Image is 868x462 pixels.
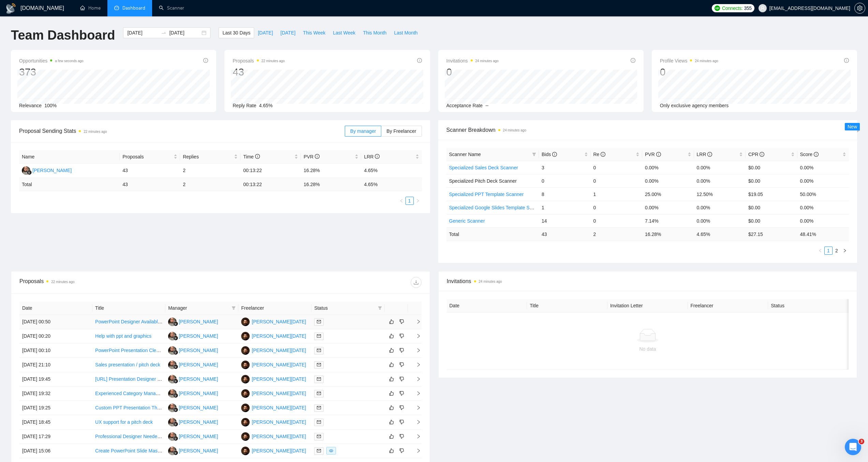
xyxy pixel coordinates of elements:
button: dislike [398,447,406,455]
span: dislike [399,362,404,367]
td: $19.05 [746,187,797,201]
div: [PERSON_NAME] [179,418,218,426]
span: Reply Rate [233,103,256,108]
td: $ 27.15 [746,227,797,241]
td: 0.00% [694,214,746,227]
img: VM [168,389,177,398]
img: AR [241,346,250,355]
span: info-circle [707,152,712,157]
img: VM [168,332,177,340]
td: 0.00% [797,214,849,227]
td: 0 [591,174,643,187]
span: dislike [399,333,404,339]
th: Replies [180,150,240,164]
span: like [389,319,394,324]
span: 355 [744,4,751,12]
td: 0.00% [642,161,694,174]
td: 2 [180,178,240,191]
span: PVR [304,154,320,159]
div: [PERSON_NAME] [179,318,218,325]
a: AR[PERSON_NAME][DATE] [241,319,306,324]
a: AR[PERSON_NAME][DATE] [241,390,306,396]
span: mail [317,320,321,324]
span: like [389,434,394,439]
a: setting [854,5,865,11]
img: AR [241,418,250,426]
td: 43 [120,178,180,191]
img: gigradar-bm.png [173,321,178,326]
a: VM[PERSON_NAME] [22,167,72,173]
button: setting [854,3,865,14]
span: left [818,249,822,253]
button: like [387,361,396,369]
a: AR[PERSON_NAME][DATE] [241,419,306,424]
span: Last 30 Days [222,29,250,37]
div: [PERSON_NAME] [179,361,218,368]
li: Next Page [414,197,422,205]
a: VM[PERSON_NAME] [168,390,218,396]
time: a few seconds ago [55,59,83,63]
img: gigradar-bm.png [173,336,178,340]
div: [PERSON_NAME][DATE] [252,375,306,383]
div: [PERSON_NAME] [179,347,218,354]
span: filter [230,303,237,313]
img: VM [22,166,30,175]
span: [DATE] [258,29,273,37]
div: [PERSON_NAME][DATE] [252,332,306,340]
button: Last Month [390,27,421,38]
span: Connects: [722,4,742,12]
td: 16.28 % [642,227,694,241]
span: Replies [183,153,233,160]
a: AR[PERSON_NAME][DATE] [241,333,306,338]
td: 7.14% [642,214,694,227]
span: Only exclusive agency members [660,103,729,108]
a: AR[PERSON_NAME][DATE] [241,347,306,353]
a: 2 [833,247,840,254]
button: dislike [398,332,406,340]
a: Custom PPT Presentation Theme Design & Setup [95,405,201,410]
td: 1 [591,187,643,201]
td: 43 [539,227,591,241]
img: AR [241,404,250,412]
span: swap-right [161,30,166,36]
button: like [387,418,396,426]
th: Proposals [120,150,180,164]
button: dislike [398,432,406,440]
span: 100% [44,103,57,108]
button: right [841,247,849,255]
td: $0.00 [746,174,797,187]
button: left [816,247,824,255]
span: Time [243,154,260,159]
td: 4.65 % [361,178,422,191]
span: Specialized Pitch Deck Scanner [449,178,517,184]
span: By manager [350,128,376,134]
span: mail [317,406,321,410]
td: $0.00 [746,161,797,174]
div: [PERSON_NAME] [179,404,218,411]
img: upwork-logo.png [715,5,720,11]
span: like [389,333,394,339]
span: Dashboard [122,5,145,11]
span: filter [531,149,538,159]
span: Re [593,152,606,157]
span: Proposal Sending Stats [19,127,345,135]
td: 48.41 % [797,227,849,241]
td: 00:13:22 [240,178,301,191]
li: Previous Page [816,247,824,255]
time: 22 minutes ago [84,130,107,134]
a: AR[PERSON_NAME][DATE] [241,448,306,453]
span: LRR [364,154,380,159]
a: VM[PERSON_NAME] [168,333,218,338]
img: VM [168,447,177,455]
span: [DATE] [280,29,295,37]
span: LRR [697,152,712,157]
span: info-circle [631,58,635,63]
img: gigradar-bm.png [173,379,178,383]
td: 0.00% [797,174,849,187]
time: 24 minutes ago [475,59,499,63]
button: [DATE] [277,27,299,38]
a: VM[PERSON_NAME] [168,433,218,439]
span: New [848,124,857,129]
img: AR [241,332,250,340]
span: info-circle [552,152,557,157]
